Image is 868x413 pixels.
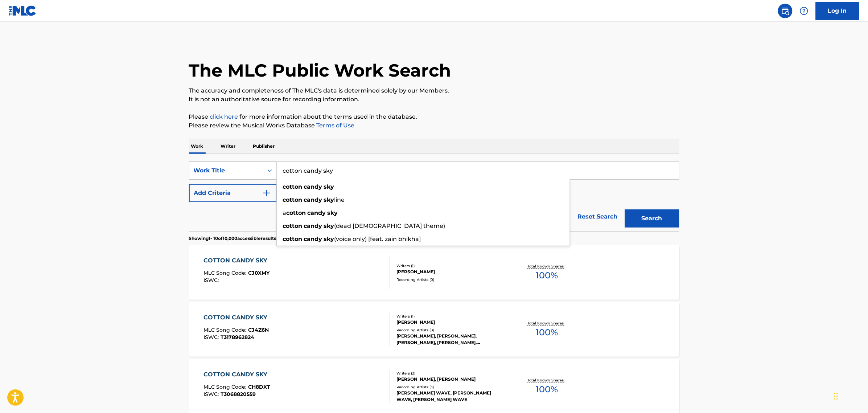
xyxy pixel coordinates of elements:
img: MLC Logo [9,5,37,16]
span: MLC Song Code : [203,384,248,390]
a: COTTON CANDY SKYMLC Song Code:CJ0XMYISWC:Writers (1)[PERSON_NAME]Recording Artists (0)Total Known... [189,245,679,300]
span: (dead [DEMOGRAPHIC_DATA] theme) [334,222,445,229]
span: ISWC : [203,277,221,283]
div: Help [797,4,811,18]
p: Work [189,139,206,154]
a: Public Search [778,4,793,18]
div: Drag [834,385,838,407]
div: [PERSON_NAME], [PERSON_NAME] [397,376,506,383]
div: Work Title [194,166,259,175]
strong: candy [308,209,326,216]
a: Log In [816,2,859,20]
strong: candy [304,236,322,242]
strong: cotton [287,209,306,216]
span: CJ0XMY [248,270,270,276]
p: Total Known Shares: [528,263,567,269]
h1: The MLC Public Work Search [189,60,451,81]
p: Publisher [251,139,277,154]
span: CH8DXT [248,384,270,390]
a: click here [210,113,238,120]
strong: cotton [283,222,303,229]
span: line [334,196,345,203]
strong: sky [324,196,334,203]
p: Total Known Shares: [528,320,567,326]
span: a [283,209,287,216]
span: CJ4Z6N [248,327,269,333]
p: Please review the Musical Works Database [189,121,679,130]
strong: sky [324,236,334,242]
span: 100 % [536,326,558,339]
span: ISWC : [203,391,221,397]
div: [PERSON_NAME], [PERSON_NAME], [PERSON_NAME], [PERSON_NAME], [PERSON_NAME] [397,333,506,346]
div: Recording Artists ( 0 ) [397,277,506,282]
a: Terms of Use [315,122,355,129]
div: Writers ( 1 ) [397,263,506,269]
div: [PERSON_NAME] WAVE, [PERSON_NAME] WAVE, [PERSON_NAME] WAVE [397,390,506,403]
div: [PERSON_NAME] [397,269,506,275]
p: It is not an authoritative source for recording information. [189,95,679,104]
button: Search [625,209,679,228]
div: Writers ( 1 ) [397,314,506,319]
strong: cotton [283,236,303,242]
strong: candy [304,183,322,190]
div: COTTON CANDY SKY [203,313,271,322]
span: MLC Song Code : [203,327,248,333]
span: T3068820559 [221,391,256,397]
strong: sky [324,222,334,229]
span: 100 % [536,383,558,396]
span: 100 % [536,269,558,282]
span: MLC Song Code : [203,270,248,276]
strong: candy [304,222,322,229]
p: Please for more information about the terms used in the database. [189,113,679,121]
form: Search Form [189,161,679,231]
strong: cotton [283,196,303,203]
iframe: Chat Widget [832,378,868,413]
button: Add Criteria [189,184,277,202]
p: Writer [219,139,238,154]
img: 9d2ae6d4665cec9f34b9.svg [262,189,271,197]
p: Total Known Shares: [528,377,567,383]
div: Writers ( 2 ) [397,371,506,376]
span: ISWC : [203,334,221,340]
span: (voice only) [feat. zain bhikha] [334,236,421,242]
img: search [781,7,790,15]
div: COTTON CANDY SKY [203,370,271,379]
strong: cotton [283,183,303,190]
strong: sky [324,183,334,190]
div: Recording Artists ( 3 ) [397,384,506,390]
strong: candy [304,196,322,203]
strong: sky [328,209,338,216]
p: The accuracy and completeness of The MLC's data is determined solely by our Members. [189,86,679,95]
p: Showing 1 - 10 of 10,000 accessible results (Total 85,318 ) [189,235,305,242]
img: help [800,7,809,15]
div: Recording Artists ( 8 ) [397,327,506,333]
a: Reset Search [574,209,621,225]
div: COTTON CANDY SKY [203,256,271,265]
a: COTTON CANDY SKYMLC Song Code:CJ4Z6NISWC:T3178962824Writers (1)[PERSON_NAME]Recording Artists (8)... [189,302,679,357]
span: T3178962824 [221,334,254,340]
div: [PERSON_NAME] [397,319,506,326]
